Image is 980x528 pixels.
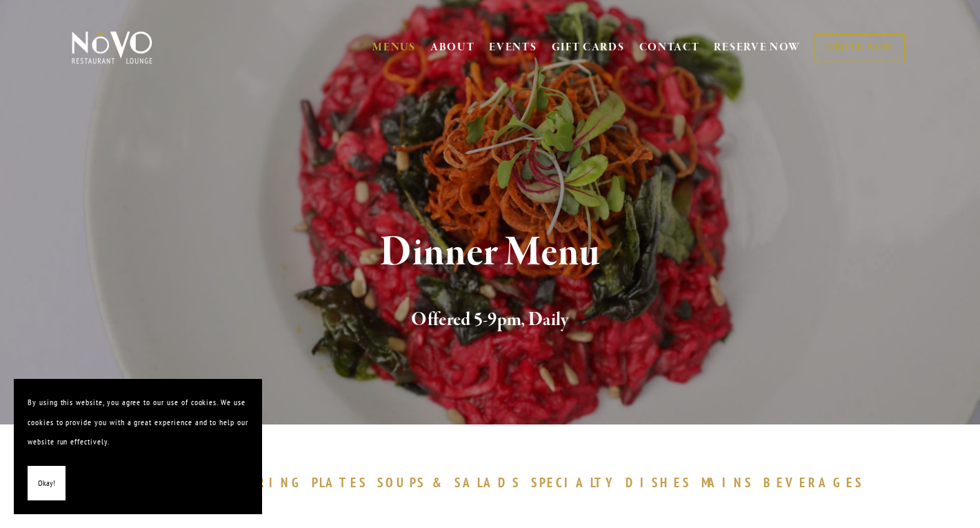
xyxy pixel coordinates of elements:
a: MAINS [701,474,760,491]
a: EVENTS [489,41,537,55]
span: BEVERAGES [763,474,864,491]
section: Cookie banner [14,379,262,514]
a: SOUPS&SALADS [377,474,527,491]
p: By using this website, you agree to our use of cookies. We use cookies to provide you with a grea... [28,393,248,452]
span: DISHES [626,474,691,491]
img: Novo Restaurant &amp; Lounge [69,30,155,65]
a: ABOUT [430,41,475,55]
a: CONTACT [639,35,700,61]
a: RESERVE NOW [714,35,801,61]
span: PLATES [312,474,368,491]
span: Okay! [38,473,55,493]
span: MAINS [701,474,753,491]
h1: Dinner Menu [94,231,886,275]
a: ORDER NOW [814,34,905,62]
a: SPECIALTYDISHES [531,474,698,491]
span: SHARING [221,474,305,491]
a: SHARINGPLATES [221,474,374,491]
button: Okay! [28,466,66,501]
span: SPECIALTY [531,474,619,491]
span: SOUPS [377,474,426,491]
a: GIFT CARDS [552,35,625,61]
span: SALADS [454,474,521,491]
h2: Offered 5-9pm, Daily [94,306,886,335]
span: & [432,474,448,491]
a: MENUS [372,41,416,55]
a: BEVERAGES [763,474,871,491]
